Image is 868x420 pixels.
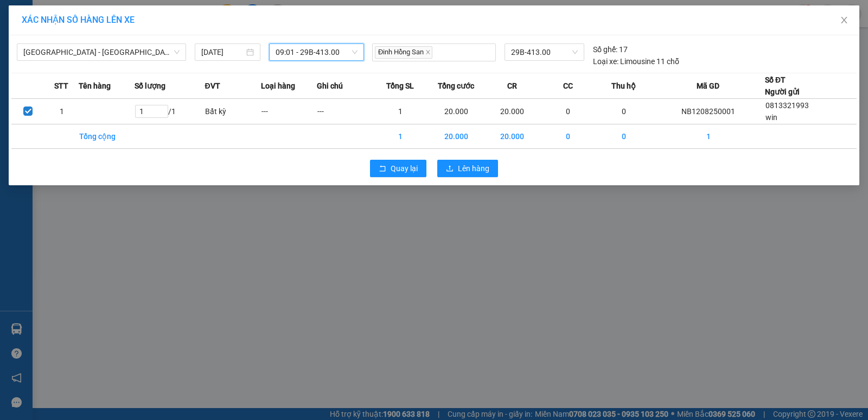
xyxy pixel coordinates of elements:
td: 0 [540,99,596,124]
span: CC [563,80,573,92]
td: --- [261,99,317,124]
td: 0 [596,124,652,149]
span: XÁC NHẬN SỐ HÀNG LÊN XE [22,15,135,25]
button: rollbackQuay lại [370,160,426,177]
h1: NB1208250001 [118,79,188,103]
td: 1 [373,99,429,124]
span: Loại hàng [261,80,295,92]
input: 12/08/2025 [201,46,244,58]
div: Limousine 11 chỗ [593,55,679,67]
span: 29B-413.00 [511,44,578,60]
div: 17 [593,43,628,55]
li: Số 2 [PERSON_NAME], [GEOGRAPHIC_DATA] [60,27,246,40]
span: STT [54,80,68,92]
span: Tổng cước [438,80,474,92]
img: logo.jpg [14,14,68,68]
b: GỬI : Văn phòng [GEOGRAPHIC_DATA] [14,79,112,152]
td: 20.000 [429,99,484,124]
span: Tổng SL [386,80,414,92]
button: uploadLên hàng [437,160,498,177]
span: Số lượng [135,80,165,92]
li: Hotline: 19003086 [60,40,246,54]
span: Mã GD [697,80,719,92]
span: Loại xe: [593,55,618,67]
td: 1 [373,124,429,149]
span: Quay lại [391,162,418,174]
span: Ninh Bình - Hà Nội [23,44,180,60]
span: rollback [379,165,386,173]
span: Ghi chú [317,80,343,92]
td: 0 [596,99,652,124]
td: Tổng cộng [79,124,135,149]
span: win [765,113,777,122]
td: 20.000 [484,124,540,149]
td: 20.000 [484,99,540,124]
span: Số ghế: [593,43,617,55]
td: --- [317,99,373,124]
span: CR [507,80,517,92]
span: 0813321993 [765,101,809,110]
span: ĐVT [205,80,220,92]
td: 0 [540,124,596,149]
td: / 1 [135,99,205,124]
td: Bất kỳ [205,99,260,124]
span: 09:01 - 29B-413.00 [276,44,358,60]
td: NB1208250001 [652,99,765,124]
b: Duy Khang Limousine [88,12,218,26]
div: Số ĐT Người gửi [765,74,800,98]
span: close [840,16,848,24]
span: Tên hàng [79,80,111,92]
td: 1 [652,124,765,149]
span: close [425,49,431,55]
td: 20.000 [429,124,484,149]
button: Close [829,5,859,36]
span: Lên hàng [458,162,489,174]
span: Đinh Hồng San [375,46,432,59]
span: Thu hộ [611,80,636,92]
span: upload [446,165,454,173]
b: Gửi khách hàng [102,56,203,70]
td: 1 [45,99,79,124]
